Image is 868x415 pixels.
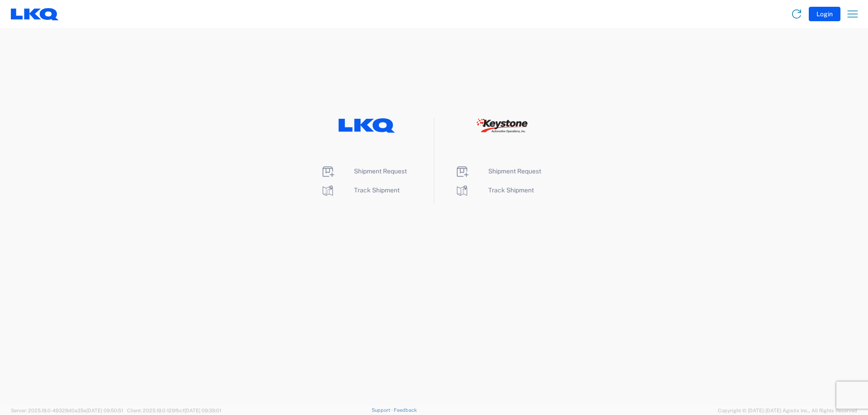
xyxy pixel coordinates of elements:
span: Copyright © [DATE]-[DATE] Agistix Inc., All Rights Reserved [718,406,857,415]
span: Server: 2025.19.0-49328d0a35e [11,408,123,413]
span: Shipment Request [488,168,541,175]
a: Support [372,407,394,413]
button: Login [809,7,840,21]
a: Track Shipment [321,187,400,194]
span: Track Shipment [354,187,400,194]
span: [DATE] 09:50:51 [86,408,123,413]
span: Client: 2025.19.0-129fbcf [127,408,221,413]
a: Shipment Request [321,168,407,175]
span: Shipment Request [354,168,407,175]
a: Shipment Request [455,168,541,175]
a: Track Shipment [455,187,534,194]
a: Feedback [394,407,417,413]
span: [DATE] 09:39:01 [184,408,221,413]
span: Track Shipment [488,187,534,194]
